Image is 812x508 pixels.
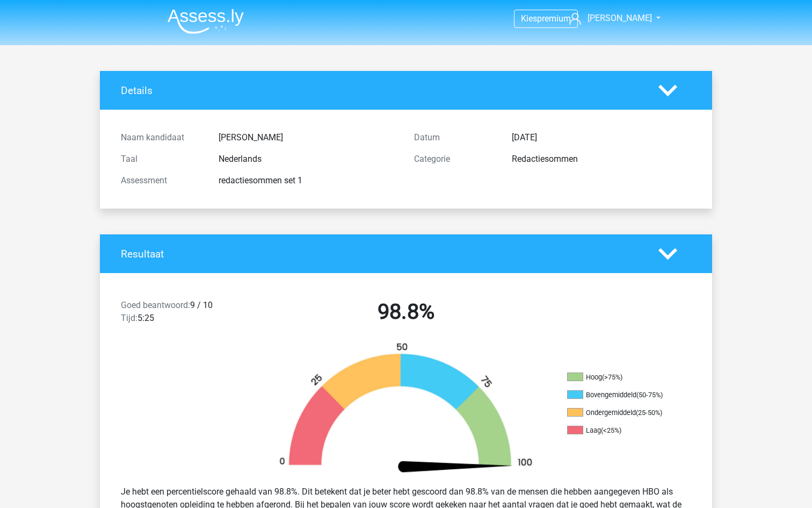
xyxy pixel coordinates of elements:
div: Redactiesommen [504,153,699,166]
img: Assessly [168,9,244,34]
div: (25-50%) [636,409,662,417]
div: (50-75%) [636,391,663,399]
div: (<25%) [601,426,621,434]
span: Goed beantwoord: [121,300,190,310]
span: [PERSON_NAME] [588,13,652,23]
a: [PERSON_NAME] [565,12,653,25]
img: 99.e401f7237728.png [261,342,551,477]
div: Taal [113,153,211,166]
div: Assessment [113,174,211,187]
span: Tijd: [121,313,137,323]
h4: Resultaat [121,248,642,260]
div: Nederlands [211,153,406,166]
li: Ondergemiddeld [567,408,675,418]
li: Bovengemiddeld [567,390,675,400]
div: Datum [406,131,504,144]
div: 9 / 10 5:25 [113,299,259,329]
div: (>75%) [602,373,622,381]
li: Hoog [567,373,675,382]
div: [PERSON_NAME] [211,131,406,144]
li: Laag [567,426,675,435]
span: premium [537,13,571,24]
a: Kiespremium [514,11,577,26]
div: Categorie [406,153,504,166]
span: Kies [521,13,537,24]
div: redactiesommen set 1 [211,174,406,187]
h2: 98.8% [267,299,545,325]
h4: Details [121,84,642,97]
div: Naam kandidaat [113,131,211,144]
div: [DATE] [504,131,699,144]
